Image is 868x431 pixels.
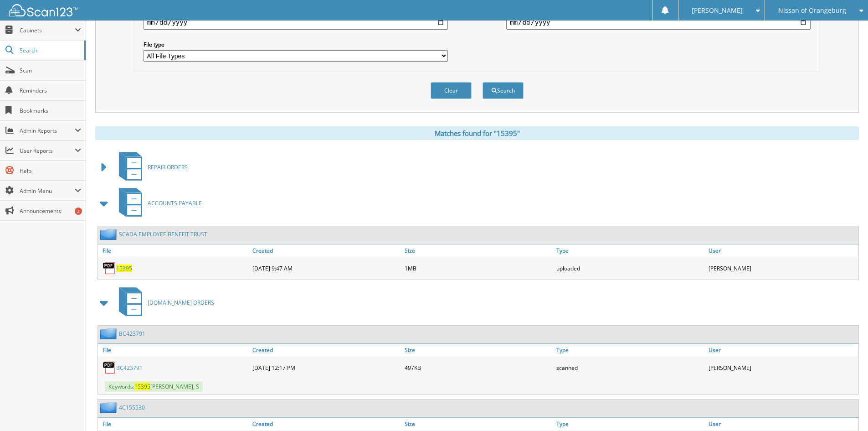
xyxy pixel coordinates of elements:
[20,187,75,195] span: Admin Menu
[103,361,116,374] img: PDF.png
[100,402,119,413] img: folder2.png
[554,344,706,356] a: Type
[706,358,858,377] div: [PERSON_NAME]
[103,261,116,275] img: PDF.png
[692,8,743,13] span: [PERSON_NAME]
[20,147,75,155] span: User Reports
[144,15,448,30] input: start
[113,285,214,321] a: [DOMAIN_NAME] ORDERS
[506,15,811,30] input: end
[98,418,250,430] a: File
[20,107,81,114] span: Bookmarks
[119,404,145,411] a: 4C155530
[113,185,202,221] a: ACCOUNTS PAYABLE
[20,47,80,54] span: Search
[250,344,402,356] a: Created
[119,230,207,238] a: SCADA EMPLOYEE BENEFIT TRUST
[20,167,81,175] span: Help
[20,207,81,215] span: Announcements
[483,82,524,99] button: Search
[402,358,555,377] div: 497KB
[9,4,77,16] img: scan123-logo-white.svg
[148,163,188,171] span: REPAIR ORDERS
[100,328,119,339] img: folder2.png
[250,259,402,277] div: [DATE] 9:47 AM
[778,8,846,13] span: Nissan of Orangeburg
[98,244,250,257] a: File
[706,418,858,430] a: User
[134,383,150,390] span: 15395
[554,259,706,277] div: uploaded
[20,26,75,34] span: Cabinets
[554,244,706,257] a: Type
[98,344,250,356] a: File
[105,381,203,392] span: Keywords: [PERSON_NAME], S
[20,127,75,135] span: Admin Reports
[554,358,706,377] div: scanned
[706,244,858,257] a: User
[250,418,402,430] a: Created
[402,259,555,277] div: 1MB
[706,344,858,356] a: User
[75,208,82,215] div: 2
[116,265,132,272] a: 15395
[250,244,402,257] a: Created
[706,259,858,277] div: [PERSON_NAME]
[402,244,555,257] a: Size
[20,67,81,74] span: Scan
[148,199,202,207] span: ACCOUNTS PAYABLE
[20,87,81,94] span: Reminders
[116,364,143,372] a: BC423791
[148,299,214,306] span: [DOMAIN_NAME] ORDERS
[402,418,555,430] a: Size
[95,126,859,140] div: Matches found for "15395"
[250,358,402,377] div: [DATE] 12:17 PM
[100,228,119,240] img: folder2.png
[431,82,472,99] button: Clear
[402,344,555,356] a: Size
[144,41,448,48] label: File type
[119,330,145,338] a: BC423791
[554,418,706,430] a: Type
[113,149,188,185] a: REPAIR ORDERS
